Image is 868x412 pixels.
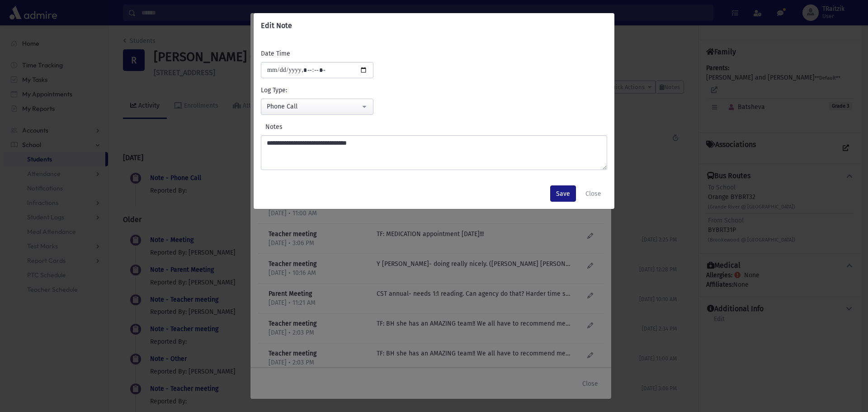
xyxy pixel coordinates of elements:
[261,85,287,95] label: Log Type:
[267,102,360,111] div: Phone Call
[261,49,290,58] label: Date Time
[261,20,292,31] h6: Edit Note
[580,185,607,202] button: Close
[550,185,576,202] button: Save
[261,122,319,132] label: Notes
[261,99,373,115] button: Phone Call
